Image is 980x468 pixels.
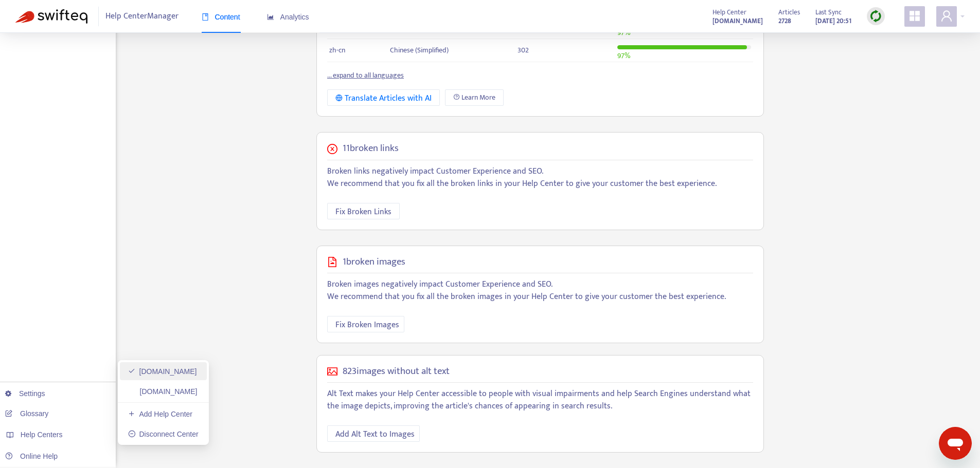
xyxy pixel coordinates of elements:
[327,257,337,267] span: file-image
[329,44,345,56] span: zh-cn
[327,69,404,81] a: ... expand to all languages
[327,89,440,106] button: Translate Articles with AI
[267,13,309,21] span: Analytics
[202,13,240,21] span: Content
[128,387,198,396] a: [DOMAIN_NAME]
[335,428,415,441] span: Add Alt Text to Images
[335,92,432,105] div: Translate Articles with AI
[778,15,791,27] strong: 2728
[712,7,746,18] span: Help Center
[815,7,842,18] span: Last Sync
[21,430,63,439] span: Help Centers
[128,430,199,438] a: Disconnect Center
[343,256,405,268] h5: 1 broken images
[105,7,179,26] span: Help Center Manager
[267,13,274,21] span: area-chart
[390,44,449,56] span: Chinese (Simplified)
[343,366,450,378] h5: 823 images without alt text
[327,144,337,154] span: close-circle
[327,425,420,442] button: Add Alt Text to Images
[815,15,851,27] strong: [DATE] 20:51
[940,10,953,22] span: user
[445,89,504,106] a: Learn More
[5,452,58,460] a: Online Help
[128,367,197,376] a: [DOMAIN_NAME]
[335,205,391,218] span: Fix Broken Links
[712,15,763,27] strong: [DOMAIN_NAME]
[712,15,763,27] a: [DOMAIN_NAME]
[869,10,882,23] img: sync.dc5367851b00ba804db3.png
[343,143,399,155] h5: 11 broken links
[5,409,48,418] a: Glossary
[5,389,45,398] a: Settings
[908,10,921,22] span: appstore
[939,427,972,460] iframe: Button to launch messaging window
[15,9,87,24] img: Swifteq
[327,388,753,413] p: Alt Text makes your Help Center accessible to people with visual impairments and help Search Engi...
[617,50,630,62] span: 97 %
[327,165,753,190] p: Broken links negatively impact Customer Experience and SEO. We recommend that you fix all the bro...
[461,92,495,103] span: Learn More
[202,13,209,21] span: book
[327,366,337,377] span: picture
[327,203,400,219] button: Fix Broken Links
[335,319,399,331] span: Fix Broken Images
[518,44,529,56] span: 302
[778,7,800,18] span: Articles
[327,278,753,303] p: Broken images negatively impact Customer Experience and SEO. We recommend that you fix all the br...
[128,410,192,418] a: Add Help Center
[327,316,404,332] button: Fix Broken Images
